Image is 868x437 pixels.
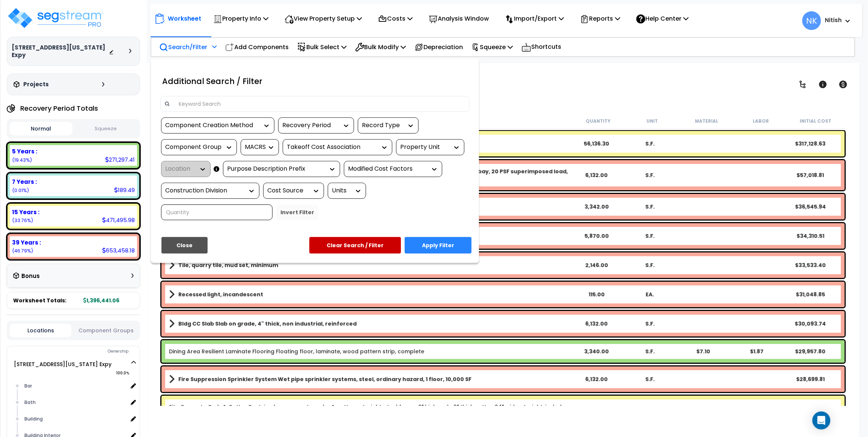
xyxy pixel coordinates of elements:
button: Component Groups [75,326,137,335]
b: 5 Years : [12,147,37,155]
b: Invert Filter [280,209,314,216]
button: Normal [10,122,72,135]
input: Quantity [161,204,273,220]
div: Bar [23,381,128,390]
div: Bath [23,398,128,407]
h3: Bonus [21,273,40,279]
h3: [STREET_ADDRESS][US_STATE] Expy [12,44,109,59]
img: logo_pro_r.png [7,7,104,29]
div: Component Group [165,143,222,152]
div: Cost Source [267,186,309,195]
button: Squeeze [74,122,137,135]
span: 100.0% [116,369,136,378]
div: 471,495.98 [102,216,135,224]
div: Additional Search / Filter [155,74,270,89]
div: Open Intercom Messenger [812,411,830,429]
b: 15 Years : [12,208,39,216]
div: 653,458.18 [102,246,135,254]
div: 271,297.41 [105,156,135,164]
a: [STREET_ADDRESS][US_STATE] Expy 100.0% [14,360,112,368]
div: Record Type [362,121,403,130]
div: Units [332,186,351,195]
small: 33.764116045112566% [12,217,33,224]
button: Clear Search / Filter [309,237,401,254]
small: 46.794540687596225% [12,248,33,254]
input: Keyword Search [174,98,466,110]
button: Close [161,237,208,254]
div: Ownership [22,347,140,356]
div: Property Unit [400,143,449,152]
div: Construction Division [165,186,244,195]
div: Modified Cost Factors [348,165,427,173]
span: Worksheet Totals: [13,297,66,304]
div: Building [23,414,128,423]
div: Takeoff Cost Association [287,143,377,152]
h3: Projects [23,81,49,88]
div: 189.49 [114,186,135,194]
button: Locations [10,324,71,337]
div: Purpose Description Prefix [227,165,325,173]
div: Recovery Period [282,121,339,130]
button: Apply Filter [405,237,472,254]
h4: Recovery Period Totals [20,105,98,112]
small: 0.013569495013273241% [12,187,29,194]
div: MACRS [245,143,264,152]
b: 1,396,441.06 [83,297,119,304]
button: Invert Filter [276,204,318,220]
b: 7 Years : [12,178,37,186]
b: 39 Years : [12,239,41,246]
div: Component Creation Method [165,121,259,130]
small: 19.427773772277934% [12,157,32,163]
